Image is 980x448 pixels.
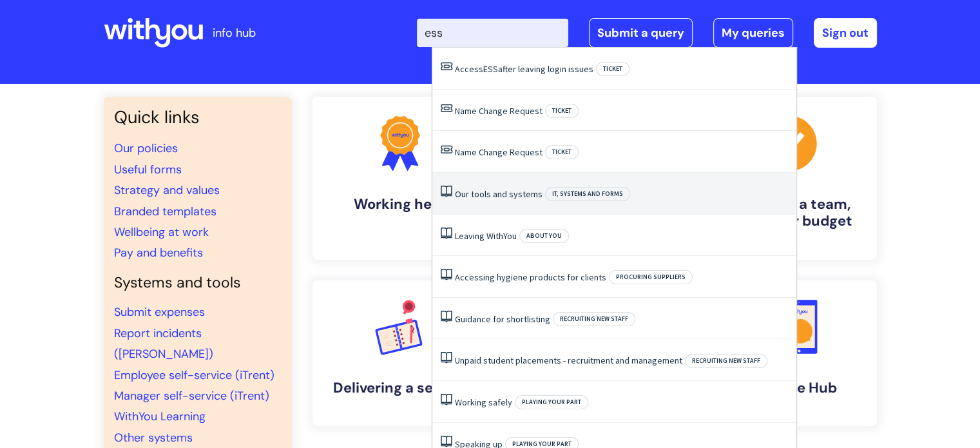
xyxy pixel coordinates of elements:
[323,196,477,213] h4: Working here
[455,146,543,158] a: Name Change Request
[114,245,203,260] a: Pay and benefits
[596,62,629,76] span: Ticket
[589,18,693,48] a: Submit a query
[455,355,682,366] a: Unpaid student placements - recruitment and management
[114,430,193,445] a: Other systems
[519,229,569,243] span: About you
[114,204,216,219] a: Branded templates
[323,380,477,396] h4: Delivering a service
[417,19,568,47] input: Search
[455,271,606,283] a: Accessing hygiene products for clients
[114,409,206,424] a: WithYou Learning
[553,312,635,326] span: Recruiting new staff
[114,388,269,404] a: Manager self-service (iTrent)
[545,187,630,201] span: IT, systems and forms
[455,63,593,75] a: AccessESSafter leaving login issues
[114,182,220,198] a: Strategy and values
[417,18,877,48] div: | -
[213,23,256,43] p: info hub
[455,230,517,242] a: Leaving WithYou
[114,141,178,156] a: Our policies
[455,188,543,200] a: Our tools and systems
[814,18,877,48] a: Sign out
[312,280,488,426] a: Delivering a service
[455,313,550,325] a: Guidance for shortlisting
[312,97,488,260] a: Working here
[483,63,498,75] span: ESS
[114,162,182,177] a: Useful forms
[455,396,512,408] a: Working safely
[114,107,282,128] h3: Quick links
[114,304,205,320] a: Submit expenses
[713,18,793,48] a: My queries
[455,105,543,117] a: Name Change Request
[114,326,213,362] a: Report incidents ([PERSON_NAME])
[114,224,209,240] a: Wellbeing at work
[545,104,579,118] span: Ticket
[609,270,693,284] span: Procuring suppliers
[114,367,274,383] a: Employee self-service (iTrent)
[545,145,579,159] span: Ticket
[685,354,767,368] span: Recruiting new staff
[114,274,282,292] h4: Systems and tools
[515,395,588,409] span: Playing your part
